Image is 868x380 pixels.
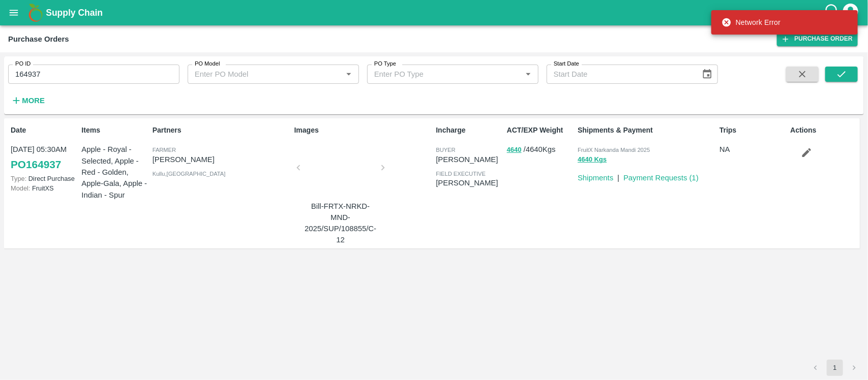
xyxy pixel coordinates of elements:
[11,144,77,155] p: [DATE] 05:30AM
[81,125,148,136] p: Items
[507,125,574,136] p: ACT/EXP Weight
[824,4,842,22] div: customer-support
[720,144,786,155] p: NA
[25,3,46,23] img: logo
[8,65,179,84] input: Enter PO ID
[342,68,355,81] button: Open
[777,31,858,46] a: Purchase Order
[623,174,699,182] a: Payment Requests (1)
[578,125,715,136] p: Shipments & Payment
[153,171,226,177] span: Kullu , [GEOGRAPHIC_DATA]
[8,33,69,46] div: Purchase Orders
[11,184,30,192] span: Model:
[15,60,31,68] label: PO ID
[195,60,220,68] label: PO Model
[722,13,781,31] div: Network Error
[436,171,486,177] span: field executive
[153,154,290,165] p: [PERSON_NAME]
[22,97,45,105] strong: More
[806,360,864,376] nav: pagination navigation
[842,2,860,23] div: account of current user
[294,125,432,136] p: Images
[436,147,455,153] span: buyer
[303,201,379,246] p: Bill-FRTX-NRKD-MND-2025/SUP/108855/C-12
[11,175,26,182] span: Type:
[522,68,535,81] button: Open
[8,92,47,109] button: More
[578,154,607,166] button: 4640 Kgs
[613,168,619,183] div: |
[11,174,77,183] p: Direct Purchase
[554,60,579,68] label: Start Date
[11,155,61,174] a: PO164937
[698,65,717,84] button: Choose date
[436,125,502,136] p: Incharge
[507,144,522,156] button: 4640
[374,60,396,68] label: PO Type
[547,65,694,84] input: Start Date
[191,68,326,81] input: Enter PO Model
[578,147,650,153] span: FruitX Narkanda Mandi 2025
[46,6,824,20] a: Supply Chain
[11,183,77,193] p: FruitXS
[370,68,505,81] input: Enter PO Type
[2,1,25,24] button: open drawer
[436,154,502,165] p: [PERSON_NAME]
[153,125,290,136] p: Partners
[791,125,857,136] p: Actions
[507,144,574,155] p: / 4640 Kgs
[827,360,843,376] button: page 1
[720,125,786,136] p: Trips
[46,8,103,18] b: Supply Chain
[578,174,613,182] a: Shipments
[81,144,148,200] p: Apple - Royal - Selected, Apple - Red - Golden, Apple-Gala, Apple - Indian - Spur
[11,125,77,136] p: Date
[153,147,176,153] span: Farmer
[436,177,502,188] p: [PERSON_NAME]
